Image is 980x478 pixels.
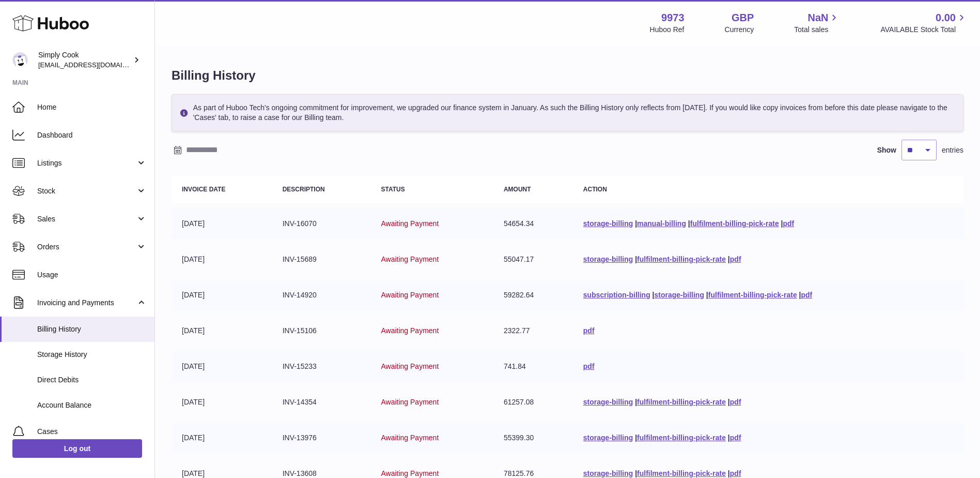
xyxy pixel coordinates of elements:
h1: Billing History [172,67,963,84]
span: | [728,469,730,477]
a: fulfilment-billing-pick-rate [637,434,726,442]
td: 2322.77 [493,316,573,346]
span: [EMAIL_ADDRESS][DOMAIN_NAME] [38,61,152,69]
span: Orders [37,242,136,252]
td: [DATE] [172,351,272,382]
span: | [728,434,730,442]
span: Invoicing and Payments [37,298,136,308]
img: internalAdmin-9973@internal.huboo.com [12,52,28,68]
span: | [728,398,730,406]
td: 55047.17 [493,244,573,275]
td: [DATE] [172,423,272,453]
td: INV-15689 [272,244,371,275]
span: Dashboard [37,130,147,140]
span: Listings [37,158,136,168]
td: INV-14354 [272,387,371,417]
span: Awaiting Payment [381,434,439,442]
span: Awaiting Payment [381,326,439,335]
strong: GBP [732,11,754,25]
div: Simply Cook [38,50,131,70]
span: Usage [37,270,147,280]
div: As part of Huboo Tech's ongoing commitment for improvement, we upgraded our finance system in Jan... [172,94,963,131]
span: Total sales [794,25,840,35]
a: fulfilment-billing-pick-rate [637,255,726,263]
a: pdf [783,219,794,228]
span: | [781,219,783,228]
span: Stock [37,186,136,196]
span: | [728,255,730,263]
span: entries [942,145,963,155]
span: | [635,219,637,228]
strong: Amount [504,186,531,193]
span: | [635,398,637,406]
a: 0.00 AVAILABLE Stock Total [880,11,968,35]
a: pdf [583,362,595,370]
span: | [635,469,637,477]
strong: Description [283,186,325,193]
a: fulfilment-billing-pick-rate [637,469,726,477]
strong: Status [381,186,405,193]
strong: Action [583,186,607,193]
td: 741.84 [493,351,573,382]
span: | [688,219,690,228]
a: pdf [730,469,741,477]
td: INV-13976 [272,423,371,453]
span: Awaiting Payment [381,469,439,477]
span: | [799,291,801,299]
strong: 9973 [661,11,685,25]
span: Home [37,102,147,112]
a: fulfilment-billing-pick-rate [690,219,779,228]
td: [DATE] [172,244,272,275]
td: INV-15106 [272,316,371,346]
span: | [635,434,637,442]
span: | [706,291,708,299]
span: Awaiting Payment [381,362,439,370]
a: storage-billing [655,291,704,299]
span: Sales [37,214,136,224]
a: manual-billing [637,219,686,228]
span: Direct Debits [37,375,147,385]
a: pdf [583,326,595,335]
span: Awaiting Payment [381,291,439,299]
td: 55399.30 [493,423,573,453]
td: 54654.34 [493,208,573,239]
strong: Invoice Date [182,186,225,193]
span: Awaiting Payment [381,255,439,263]
span: Awaiting Payment [381,398,439,406]
span: Billing History [37,324,147,334]
a: Log out [12,439,142,458]
a: NaN Total sales [794,11,840,35]
td: INV-15233 [272,351,371,382]
td: 61257.08 [493,387,573,417]
td: 59282.64 [493,280,573,310]
span: NaN [807,11,828,25]
a: storage-billing [583,434,633,442]
td: [DATE] [172,387,272,417]
label: Show [877,145,896,155]
a: storage-billing [583,398,633,406]
span: 0.00 [936,11,956,25]
a: storage-billing [583,255,633,263]
a: pdf [801,291,812,299]
a: pdf [730,434,741,442]
td: INV-14920 [272,280,371,310]
a: pdf [730,255,741,263]
span: | [635,255,637,263]
td: [DATE] [172,316,272,346]
a: pdf [730,398,741,406]
span: Awaiting Payment [381,219,439,228]
div: Huboo Ref [650,25,685,35]
td: INV-16070 [272,208,371,239]
span: Account Balance [37,400,147,410]
span: Cases [37,427,147,437]
a: storage-billing [583,219,633,228]
a: storage-billing [583,469,633,477]
div: Currency [725,25,754,35]
span: | [652,291,655,299]
a: subscription-billing [583,291,650,299]
span: Storage History [37,350,147,360]
a: fulfilment-billing-pick-rate [708,291,797,299]
td: [DATE] [172,208,272,239]
td: [DATE] [172,280,272,310]
a: fulfilment-billing-pick-rate [637,398,726,406]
